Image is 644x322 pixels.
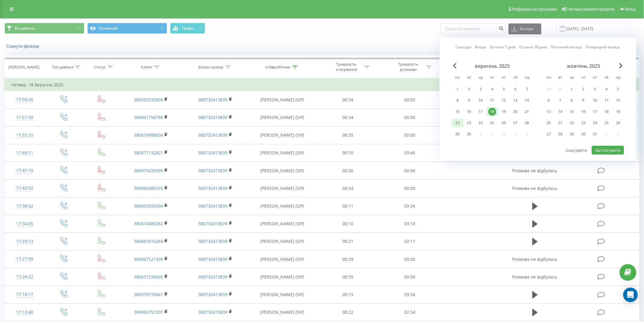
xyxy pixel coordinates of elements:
div: 12 [500,96,508,104]
button: Застосувати [592,146,624,155]
span: Розмова не відбулась [513,168,558,173]
td: 00:10 [317,144,379,162]
div: 17:24:22 [11,271,38,283]
button: Основний [87,23,167,34]
div: нд 7 вер 2025 р. [521,85,533,94]
abbr: субота [511,73,520,82]
div: пт 5 вер 2025 р. [498,85,510,94]
div: 16 [465,108,473,116]
div: Статус [94,65,106,70]
div: 25 [603,119,611,127]
div: 10 [477,96,485,104]
div: вт 9 вер 2025 р. [464,96,475,105]
div: Open Intercom Messenger [623,288,638,302]
div: 26 [500,119,508,127]
div: пн 6 жовт 2025 р. [543,96,555,105]
a: 380677132821 [134,150,163,156]
div: 1 [568,85,576,93]
div: 24 [591,119,599,127]
div: 9 [580,96,588,104]
a: 380503595504 [134,203,163,209]
div: сб 27 вер 2025 р. [510,118,521,128]
div: Бізнес номер [199,65,224,70]
div: 17:34:05 [11,218,38,230]
div: 10 [591,96,599,104]
div: 28 [557,130,565,138]
a: 380732413839 [198,309,228,315]
div: 25 [488,119,496,127]
td: 02:34 [379,303,441,321]
a: 380732413839 [198,185,228,191]
a: 380732413839 [198,256,228,262]
div: ср 8 жовт 2025 р. [566,96,578,105]
div: 11 [603,96,611,104]
div: Тривалість очікування [330,62,363,72]
div: 20 [545,119,553,127]
div: 17:47:10 [11,165,38,177]
a: 380674088282 [134,221,163,226]
div: 4 [488,85,496,93]
div: пн 13 жовт 2025 р. [543,107,555,116]
div: пн 22 вер 2025 р. [452,118,464,128]
a: 380732413839 [198,292,228,297]
div: 7 [523,85,531,93]
div: чт 30 жовт 2025 р. [578,130,590,139]
div: вт 2 вер 2025 р. [464,85,475,94]
div: ср 1 жовт 2025 р. [566,85,578,94]
a: 380963757201 [134,309,163,315]
div: 27 [512,119,520,127]
div: 6 [545,96,553,104]
div: 30 [465,130,473,138]
span: Розмова не відбулась [513,185,558,191]
div: чт 25 вер 2025 р. [487,118,498,128]
div: 14 [557,108,565,116]
div: пн 1 вер 2025 р. [452,85,464,94]
td: 00:19 [317,286,379,303]
div: 17:38:52 [11,200,38,212]
div: Тривалість розмови [392,62,425,72]
td: 00:00 [379,109,441,126]
div: 17:13:40 [11,306,38,318]
td: 03:46 [379,144,441,162]
span: Розмова не відбулась [513,256,558,262]
td: [PERSON_NAME] (SIP) [247,197,317,215]
a: Сьогодні [456,44,471,50]
a: 380979776847 [134,292,163,297]
div: нд 19 жовт 2025 р. [613,107,624,116]
div: 4 [603,85,611,93]
button: Скинути фільтри [5,44,42,49]
div: пн 20 жовт 2025 р. [543,118,555,128]
td: 00:35 [317,268,379,286]
abbr: вівторок [465,73,474,82]
abbr: неділя [523,73,532,82]
div: вт 14 жовт 2025 р. [555,107,566,116]
div: 2 [465,85,473,93]
span: Previous Month [453,63,457,68]
div: 26 [614,119,622,127]
div: 16 [580,108,588,116]
div: 17:29:13 [11,236,38,247]
a: 380674988604 [134,132,163,138]
td: 00:22 [317,303,379,321]
div: ср 17 вер 2025 р. [475,107,487,116]
div: 5 [614,85,622,93]
td: [PERSON_NAME] (SIP) [247,162,317,180]
div: пт 26 вер 2025 р. [498,118,510,128]
div: сб 6 вер 2025 р. [510,85,521,94]
div: [PERSON_NAME] [9,65,39,70]
div: ср 15 жовт 2025 р. [566,107,578,116]
div: вт 16 вер 2025 р. [464,107,475,116]
div: сб 13 вер 2025 р. [510,96,521,105]
div: 15 [568,108,576,116]
div: чт 2 жовт 2025 р. [578,85,590,94]
a: Останні 7 днів [490,44,516,50]
div: нд 14 вер 2025 р. [521,96,533,105]
div: чт 11 вер 2025 р. [487,96,498,105]
td: 02:11 [379,233,441,250]
div: ср 29 жовт 2025 р. [566,130,578,139]
div: ср 24 вер 2025 р. [475,118,487,128]
div: пн 8 вер 2025 р. [452,96,464,105]
td: 00:26 [317,162,379,180]
div: 8 [454,96,462,104]
div: пт 12 вер 2025 р. [498,96,510,105]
